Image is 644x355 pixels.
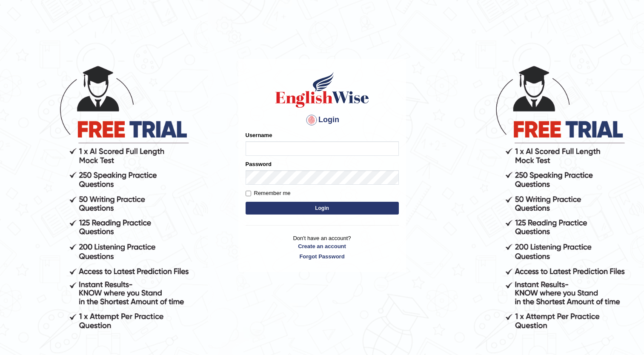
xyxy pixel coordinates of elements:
label: Password [246,160,272,168]
button: Login [246,202,399,215]
img: Logo of English Wise sign in for intelligent practice with AI [274,71,371,109]
input: Remember me [246,191,251,196]
a: Create an account [246,242,399,250]
label: Username [246,131,272,139]
p: Don't have an account? [246,234,399,261]
label: Remember me [246,189,291,198]
a: Forgot Password [246,252,399,261]
h4: Login [246,113,399,127]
